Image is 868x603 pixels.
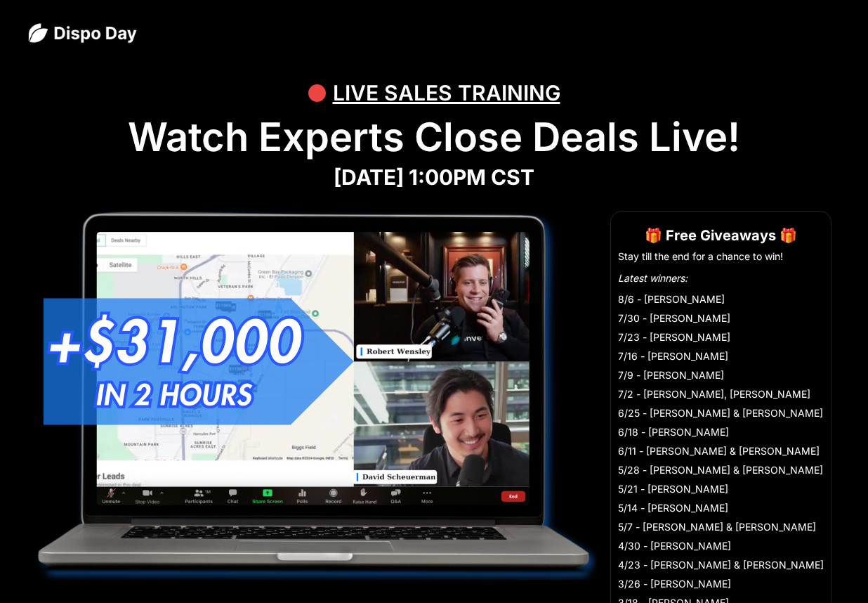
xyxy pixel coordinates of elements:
strong: [DATE] 1:00PM CST [334,164,534,190]
div: LIVE SALES TRAINING [333,72,560,114]
h1: Watch Experts Close Deals Live! [28,114,840,161]
em: Latest winners: [618,272,688,284]
strong: 🎁 Free Giveaways 🎁 [645,227,797,244]
li: Stay till the end for a chance to win! [618,249,824,264]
